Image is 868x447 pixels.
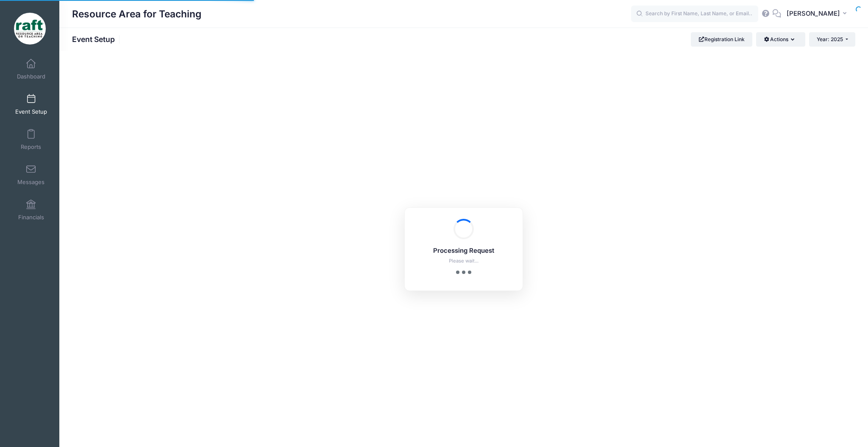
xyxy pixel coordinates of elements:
[691,32,752,47] a: Registration Link
[72,35,122,44] h1: Event Setup
[17,179,45,186] span: Messages
[14,13,46,45] img: Resource Area for Teaching
[18,214,44,221] span: Financials
[416,257,512,265] p: Please wait...
[11,125,51,154] a: Reports
[15,108,47,115] span: Event Setup
[21,143,41,151] span: Reports
[11,160,51,190] a: Messages
[817,36,843,42] span: Year: 2025
[11,89,51,119] a: Event Setup
[756,32,805,47] button: Actions
[631,6,758,22] input: Search by First Name, Last Name, or Email...
[11,195,51,225] a: Financials
[416,247,512,255] h5: Processing Request
[11,54,51,84] a: Dashboard
[787,9,840,18] span: [PERSON_NAME]
[72,4,201,24] h1: Resource Area for Teaching
[809,32,855,47] button: Year: 2025
[17,73,45,80] span: Dashboard
[781,4,855,24] button: [PERSON_NAME]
